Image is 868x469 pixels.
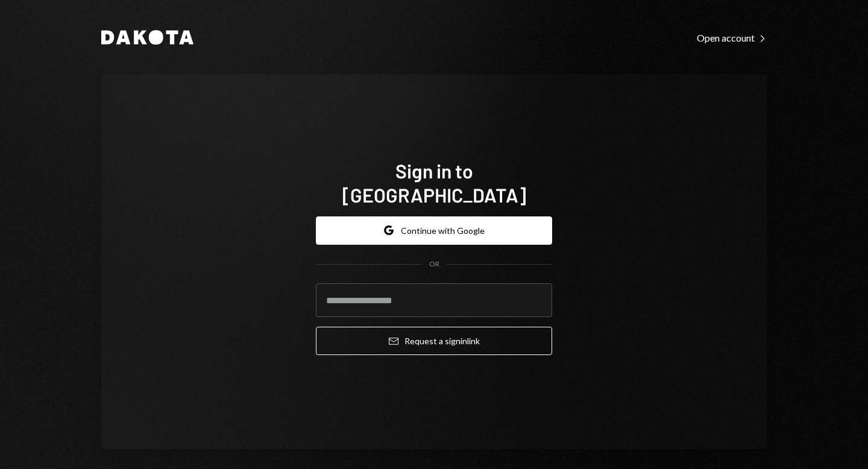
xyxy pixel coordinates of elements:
a: Open account [697,31,767,44]
div: Open account [697,32,767,44]
div: OR [429,259,439,269]
h1: Sign in to [GEOGRAPHIC_DATA] [316,159,552,207]
button: Request a signinlink [316,327,552,355]
button: Continue with Google [316,216,552,245]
